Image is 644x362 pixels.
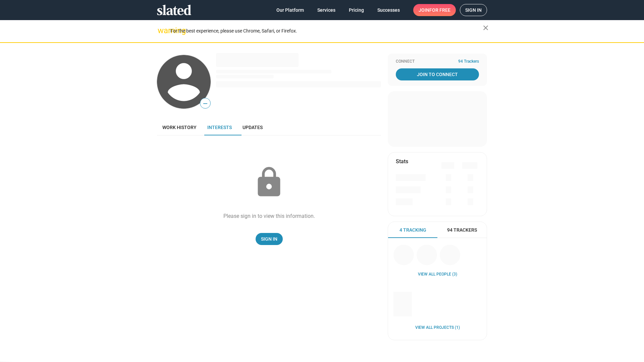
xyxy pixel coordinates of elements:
[256,233,283,245] a: Sign In
[157,119,202,135] a: Work history
[418,272,457,277] a: View all People (3)
[202,119,237,135] a: Interests
[429,4,450,16] span: for free
[397,68,478,80] span: Join To Connect
[465,4,482,16] span: Sign in
[200,99,210,108] span: —
[396,158,408,165] mat-card-title: Stats
[372,4,405,16] a: Successes
[343,4,369,16] a: Pricing
[413,4,456,16] a: Joinfor free
[271,4,309,16] a: Our Platform
[317,4,335,16] span: Services
[158,26,166,35] mat-icon: warning
[207,125,232,130] span: Interests
[261,233,277,245] span: Sign In
[276,4,304,16] span: Our Platform
[223,213,315,220] div: Please sign in to view this information.
[243,125,263,130] span: Updates
[170,26,483,36] div: For the best experience, please use Chrome, Safari, or Firefox.
[458,59,479,64] span: 94 Trackers
[460,4,487,16] a: Sign in
[396,59,479,64] div: Connect
[399,227,426,233] span: 4 Tracking
[419,4,450,16] span: Join
[396,68,479,80] a: Join To Connect
[447,227,477,233] span: 94 Trackers
[415,325,460,330] a: View all Projects (1)
[237,119,268,135] a: Updates
[252,166,286,199] mat-icon: lock
[377,4,400,16] span: Successes
[349,4,364,16] span: Pricing
[312,4,341,16] a: Services
[162,125,197,130] span: Work history
[482,24,490,32] mat-icon: close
